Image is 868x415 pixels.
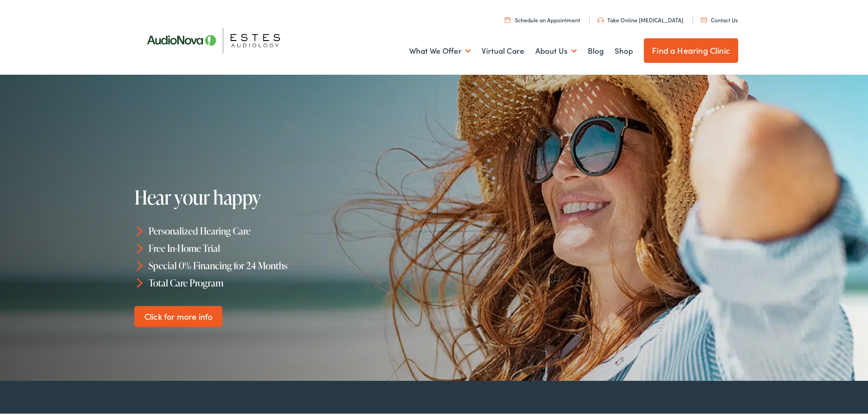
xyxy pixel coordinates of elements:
[409,32,471,66] a: What We Offer
[134,185,411,206] h1: Hear your happy
[134,304,222,325] a: Click for more info
[615,32,633,66] a: Shop
[597,15,604,21] img: utility icon
[134,255,438,272] li: Special 0% Financing for 24 Months
[588,32,604,66] a: Blog
[701,14,738,22] a: Contact Us
[134,220,438,238] li: Personalized Hearing Care
[134,238,438,255] li: Free In-Home Trial
[597,14,683,22] a: Take Online [MEDICAL_DATA]
[505,15,510,21] img: utility icon
[505,14,580,22] a: Schedule an Appointment
[134,272,438,289] li: Total Care Program
[644,36,738,61] a: Find a Hearing Clinic
[701,16,707,20] img: utility icon
[535,32,577,66] a: About Us
[482,32,524,66] a: Virtual Care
